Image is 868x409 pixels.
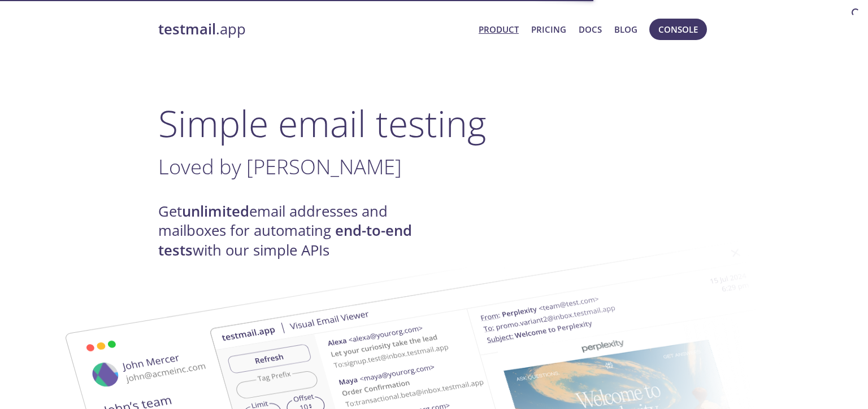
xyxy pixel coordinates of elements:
a: testmail.app [158,20,470,39]
h1: Simple email testing [158,102,710,145]
strong: testmail [158,19,216,39]
button: Console [649,19,707,40]
span: Loved by [PERSON_NAME] [158,152,402,181]
a: Product [479,22,519,37]
strong: unlimited [182,201,249,221]
h4: Get email addresses and mailboxes for automating with our simple APIs [158,202,434,260]
span: Console [658,22,698,37]
a: Pricing [531,22,566,37]
a: Docs [579,22,602,37]
a: Blog [614,22,637,37]
strong: end-to-end tests [158,221,412,260]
